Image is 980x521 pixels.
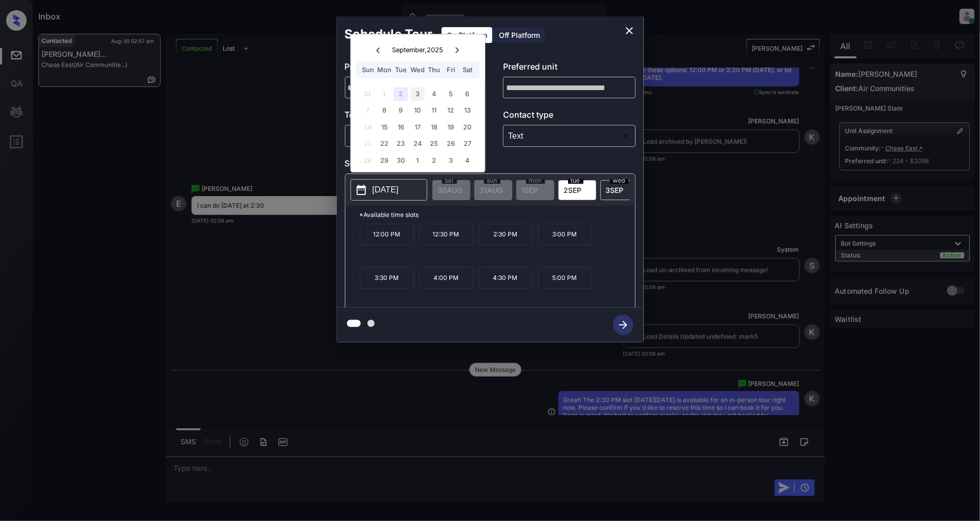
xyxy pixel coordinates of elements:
[394,87,408,101] div: Choose Tuesday, September 2nd, 2025
[568,178,583,184] span: tue
[361,137,375,151] div: Not available Sunday, September 21st, 2025
[506,127,633,144] div: Text
[494,27,545,43] div: Off Platform
[411,120,425,134] div: Choose Wednesday, September 17th, 2025
[503,108,636,125] p: Contact type
[360,206,635,224] p: *Available time slots
[411,154,425,167] div: Choose Wednesday, October 1st, 2025
[461,154,474,167] div: Choose Saturday, October 4th, 2025
[461,104,474,118] div: Choose Saturday, September 13th, 2025
[427,137,441,151] div: Choose Thursday, September 25th, 2025
[360,224,414,245] p: 12:00 PM
[607,312,640,338] button: btn-next
[361,63,375,77] div: Sun
[619,20,640,41] button: close
[427,87,441,101] div: Choose Thursday, September 4th, 2025
[394,63,408,77] div: Tue
[461,63,474,77] div: Sat
[361,104,375,118] div: Not available Sunday, September 7th, 2025
[427,63,441,77] div: Thu
[411,137,425,151] div: Choose Wednesday, September 24th, 2025
[360,267,414,289] p: 3:30 PM
[461,137,474,151] div: Choose Saturday, September 27th, 2025
[538,224,592,245] p: 3:00 PM
[337,16,441,52] h2: Schedule Tour
[427,120,441,134] div: Choose Thursday, September 18th, 2025
[378,137,391,151] div: Choose Monday, September 22nd, 2025
[444,154,458,167] div: Choose Friday, October 3rd, 2025
[444,87,458,101] div: Choose Friday, September 5th, 2025
[419,267,473,289] p: 4:00 PM
[600,180,638,200] div: date-select
[419,224,473,245] p: 12:30 PM
[564,186,582,194] span: 2 SEP
[345,157,636,173] p: Select slot
[411,63,425,77] div: Wed
[427,154,441,167] div: Choose Thursday, October 2nd, 2025
[394,154,408,167] div: Choose Tuesday, September 30th, 2025
[444,104,458,118] div: Choose Friday, September 12th, 2025
[392,46,443,54] div: September , 2025
[444,137,458,151] div: Choose Friday, September 26th, 2025
[373,184,399,196] p: [DATE]
[345,60,477,77] p: Preferred community
[378,87,391,101] div: Not available Monday, September 1st, 2025
[538,267,592,289] p: 5:00 PM
[361,154,375,167] div: Not available Sunday, September 28th, 2025
[610,178,628,184] span: wed
[606,186,624,194] span: 3 SEP
[361,87,375,101] div: Not available Sunday, August 31st, 2025
[478,224,533,245] p: 2:30 PM
[461,87,474,101] div: Choose Saturday, September 6th, 2025
[442,27,492,43] div: On Platform
[378,120,391,134] div: Choose Monday, September 15th, 2025
[378,104,391,118] div: Choose Monday, September 8th, 2025
[378,154,391,167] div: Choose Monday, September 29th, 2025
[411,104,425,118] div: Choose Wednesday, September 10th, 2025
[444,63,458,77] div: Fri
[444,120,458,134] div: Choose Friday, September 19th, 2025
[394,104,408,118] div: Choose Tuesday, September 9th, 2025
[411,87,425,101] div: Choose Wednesday, September 3rd, 2025
[427,104,441,118] div: Choose Thursday, September 11th, 2025
[351,179,427,201] button: [DATE]
[354,85,482,168] div: month 2025-09
[394,120,408,134] div: Choose Tuesday, September 16th, 2025
[394,137,408,151] div: Choose Tuesday, September 23rd, 2025
[503,60,636,77] p: Preferred unit
[347,127,475,144] div: In Person
[558,180,596,200] div: date-select
[461,120,474,134] div: Choose Saturday, September 20th, 2025
[378,63,391,77] div: Mon
[361,120,375,134] div: Not available Sunday, September 14th, 2025
[345,108,477,125] p: Tour type
[478,267,533,289] p: 4:30 PM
